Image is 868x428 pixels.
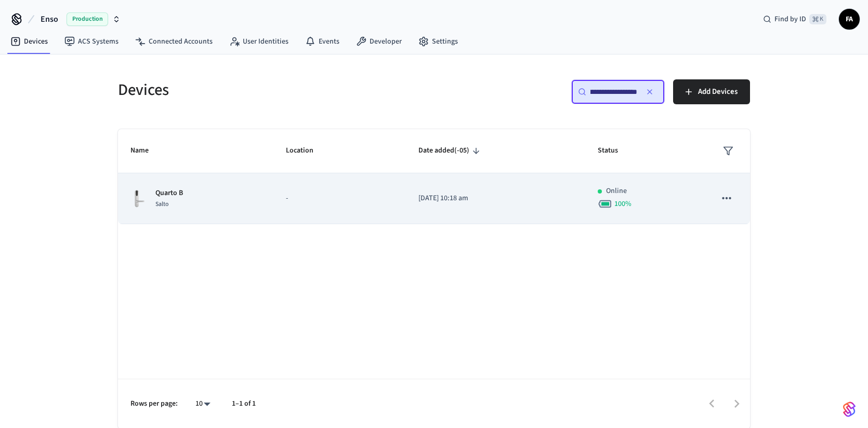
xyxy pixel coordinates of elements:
span: 100 % [614,199,632,209]
button: FA [839,9,860,30]
span: Add Devices [698,85,738,99]
img: SeamLogoGradient.69752ec5.svg [843,401,856,418]
p: 1–1 of 1 [232,398,256,409]
a: Events [297,32,348,51]
a: User Identities [221,32,297,51]
h5: Devices [118,79,428,101]
span: Location [286,143,327,159]
div: Find by ID⌘ K [755,10,835,29]
button: Add Devices [673,79,750,104]
div: 10 [190,396,215,411]
p: Online [606,186,627,197]
span: Salto [155,200,169,209]
span: Status [598,143,632,159]
p: Rows per page: [130,398,178,409]
span: Find by ID [774,14,806,24]
span: Production [67,12,108,26]
p: Quarto B [155,188,183,199]
span: FA [840,10,859,29]
span: ⌘ K [809,14,826,24]
a: Developer [348,32,410,51]
span: Date added(-05) [418,143,483,159]
a: ACS Systems [56,32,127,51]
p: - [286,193,393,204]
p: [DATE] 10:18 am [418,193,573,204]
span: Enso [41,13,58,25]
a: Devices [2,32,56,51]
table: sticky table [118,129,750,224]
a: Connected Accounts [127,32,221,51]
img: salto_escutcheon [130,190,147,208]
span: Name [130,143,162,159]
a: Settings [410,32,466,51]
